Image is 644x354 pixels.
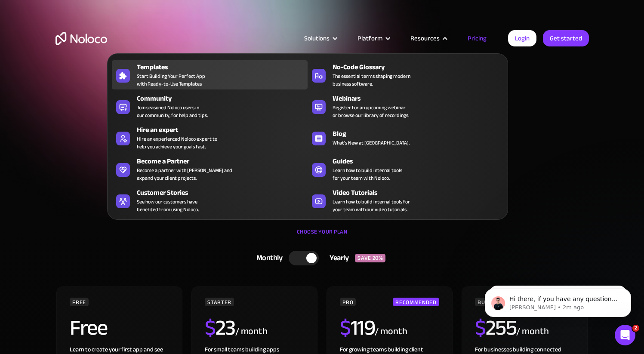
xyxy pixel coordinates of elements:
[333,62,507,72] div: No-Code Glossary
[137,62,311,72] div: Templates
[333,139,410,147] span: What's New at [GEOGRAPHIC_DATA].
[112,186,308,215] a: Customer StoriesSee how our customers havebenefited from using Noloco.
[632,325,639,332] span: 2
[112,92,308,121] a: CommunityJoin seasoned Noloco users inour community, for help and tips.
[137,104,208,119] span: Join seasoned Noloco users in our community, for help and tips.
[333,188,507,198] div: Video Tutorials
[333,104,409,119] span: Register for an upcoming webinar or browse our library of recordings.
[205,308,216,348] span: $
[347,33,400,44] div: Platform
[543,30,589,46] a: Get started
[340,308,351,348] span: $
[319,252,355,265] div: Yearly
[205,317,235,339] h2: 23
[293,33,347,44] div: Solutions
[137,198,199,213] span: See how our customers have benefited from using Noloco.
[55,225,589,247] div: CHOOSE YOUR PLAN
[205,298,234,306] div: STARTER
[137,93,311,104] div: Community
[340,298,356,306] div: PRO
[70,298,89,306] div: FREE
[357,33,382,44] div: Platform
[112,123,308,152] a: Hire an expertHire an experienced Noloco expert tohelp you achieve your goals fast.
[137,188,311,198] div: Customer Stories
[333,93,507,104] div: Webinars
[137,166,232,182] div: Become a partner with [PERSON_NAME] and expand your client projects.
[55,32,107,45] a: home
[615,325,635,345] iframe: Intercom live chat
[333,156,507,166] div: Guides
[457,33,497,44] a: Pricing
[355,254,385,262] div: SAVE 20%
[137,135,217,151] div: Hire an experienced Noloco expert to help you achieve your goals fast.
[55,73,589,125] h1: Flexible Pricing Designed for Business
[304,33,330,44] div: Solutions
[308,60,503,89] a: No-Code GlossaryThe essential terms shaping modernbusiness software.
[375,325,407,339] div: / month
[475,317,516,339] h2: 255
[308,92,503,121] a: WebinarsRegister for an upcoming webinaror browse our library of recordings.
[393,298,439,306] div: RECOMMENDED
[235,325,268,339] div: / month
[308,123,503,152] a: BlogWhat's New at [GEOGRAPHIC_DATA].
[308,154,503,184] a: GuidesLearn how to build internal toolsfor your team with Noloco.
[137,72,205,88] span: Start Building Your Perfect App with Ready-to-Use Templates
[333,198,410,213] span: Learn how to build internal tools for your team with our video tutorials.
[333,72,410,88] span: The essential terms shaping modern business software.
[70,317,107,339] h2: Free
[107,41,508,220] nav: Resources
[112,154,308,184] a: Become a PartnerBecome a partner with [PERSON_NAME] andexpand your client projects.
[410,33,440,44] div: Resources
[340,317,375,339] h2: 119
[112,60,308,89] a: TemplatesStart Building Your Perfect Appwith Ready-to-Use Templates
[308,186,503,215] a: Video TutorialsLearn how to build internal tools foryour team with our video tutorials.
[508,30,536,46] a: Login
[246,252,289,265] div: Monthly
[472,271,644,331] iframe: Intercom notifications message
[55,133,589,146] h2: Start for free. Upgrade to support your business at any stage.
[516,325,548,339] div: / month
[400,33,457,44] div: Resources
[333,166,402,182] span: Learn how to build internal tools for your team with Noloco.
[137,125,311,135] div: Hire an expert
[333,129,507,139] div: Blog
[137,156,311,166] div: Become a Partner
